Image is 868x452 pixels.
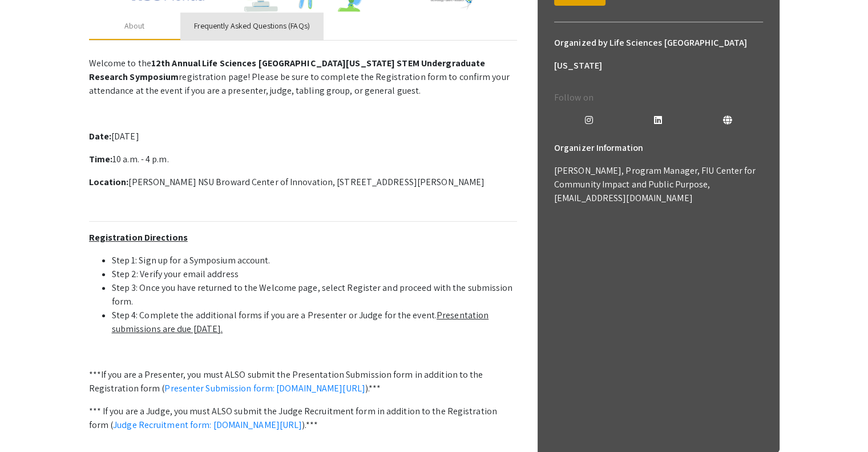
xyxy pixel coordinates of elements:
li: Step 1: Sign up for a Symposium account. [112,254,517,267]
u: Presentation submissions are due [DATE]. [112,309,489,335]
li: Step 2: Verify your email address [112,267,517,281]
li: Step 4: Complete the additional forms if you are a Presenter or Judge for the event. [112,309,517,336]
strong: Time: [89,153,113,165]
iframe: Chat [9,401,49,443]
p: [PERSON_NAME] NSU Broward Center of Innovation, [STREET_ADDRESS][PERSON_NAME] [89,175,517,189]
a: Judge Recruitment form: [DOMAIN_NAME][URL] [113,419,302,431]
a: Presenter Submission form: [DOMAIN_NAME][URL] [164,382,365,394]
p: Follow on [554,91,763,105]
div: Frequently Asked Questions (FAQs) [194,20,310,32]
div: About [124,20,145,32]
strong: 12th Annual Life Sciences [GEOGRAPHIC_DATA][US_STATE] STEM Undergraduate Research Symposium [89,57,486,83]
strong: Date: [89,130,112,142]
li: Step 3: Once you have returned to the Welcome page, select Register and proceed with the submissi... [112,281,517,309]
p: 10 a.m. - 4 p.m. [89,153,517,166]
p: *** If you are a Judge, you must ALSO submit the Judge Recruitment form in addition to the Regist... [89,405,517,432]
u: Registration Directions [89,231,188,243]
h6: Organized by Life Sciences [GEOGRAPHIC_DATA][US_STATE] [554,31,763,77]
p: ***If you are a Presenter, you must ALSO submit the Presentation Submission form in addition to t... [89,368,517,395]
strong: Location: [89,176,129,188]
p: [DATE] [89,130,517,143]
p: [PERSON_NAME], Program Manager, FIU Center for Community Impact and Public Purpose, [EMAIL_ADDRES... [554,164,763,205]
h6: Organizer Information [554,137,763,159]
p: Welcome to the registration page! Please be sure to complete the Registration form to confirm you... [89,57,517,98]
